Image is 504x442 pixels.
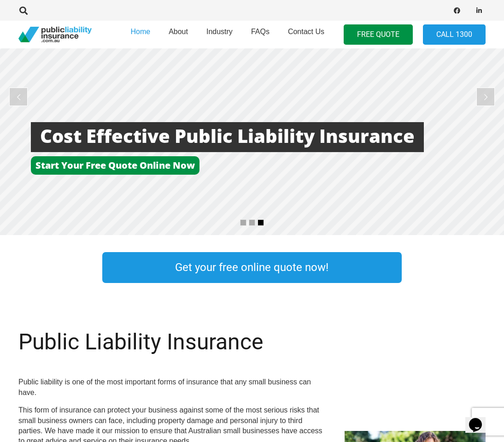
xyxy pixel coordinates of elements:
[130,28,150,35] span: Home
[14,6,33,15] a: Search
[242,18,279,51] a: FAQs
[465,405,495,433] iframe: chat widget
[423,24,486,45] a: Call 1300
[473,4,486,17] a: LinkedIn
[288,28,324,35] span: Contact Us
[159,18,197,51] a: About
[169,28,188,35] span: About
[279,18,334,51] a: Contact Us
[102,252,401,283] a: Get your free online quote now!
[18,377,322,398] p: Public liability is one of the most important forms of insurance that any small business can have.
[197,18,242,51] a: Industry
[18,27,92,43] a: pli_logotransparent
[251,28,270,35] span: FAQs
[420,250,504,285] a: Link
[121,18,159,51] a: Home
[344,24,413,45] a: FREE QUOTE
[451,4,463,17] a: Facebook
[206,28,233,35] span: Industry
[18,329,322,355] h1: Public Liability Insurance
